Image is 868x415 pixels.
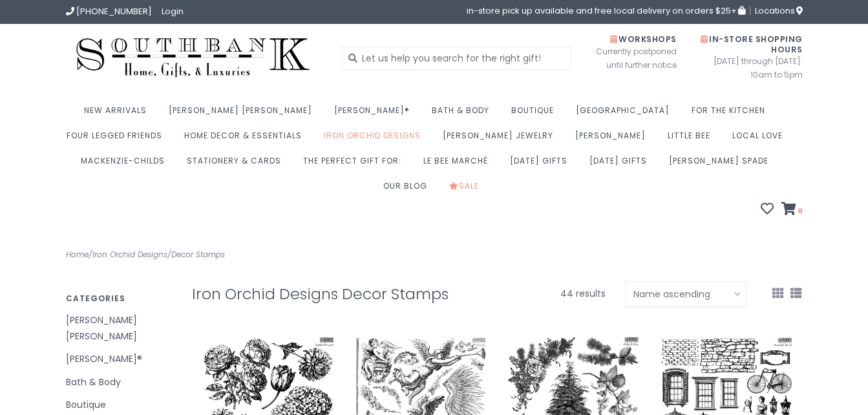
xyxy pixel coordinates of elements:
a: [PERSON_NAME] Spade [669,152,775,177]
a: Little Bee [668,127,717,152]
a: New Arrivals [84,101,153,127]
a: Locations [750,6,803,15]
a: Sale [449,177,485,202]
a: Four Legged Friends [67,127,169,152]
a: Our Blog [383,177,434,202]
a: MacKenzie-Childs [81,152,171,177]
a: [PERSON_NAME] Jewelry [443,127,560,152]
span: in-store pick up available and free local delivery on orders $25+ [467,6,745,15]
a: [PHONE_NUMBER] [66,5,152,17]
span: In-Store Shopping Hours [701,34,803,55]
a: The perfect gift for: [303,152,408,177]
span: 0 [796,206,803,216]
a: Boutique [511,101,560,127]
a: [PERSON_NAME] [PERSON_NAME] [66,312,173,345]
a: [DATE] Gifts [510,152,574,177]
a: Home [66,249,89,260]
a: [DATE] Gifts [589,152,653,177]
a: Local Love [732,127,789,152]
a: [PERSON_NAME]® [334,101,416,127]
a: Boutique [66,397,173,413]
a: Stationery & Cards [187,152,288,177]
a: [PERSON_NAME] [575,127,652,152]
span: Currently postponed until further notice [580,45,677,72]
a: [PERSON_NAME]® [66,351,173,367]
a: Bath & Body [66,374,173,390]
input: Let us help you search for the right gift! [342,47,571,70]
a: [GEOGRAPHIC_DATA] [576,101,676,127]
a: Login [162,5,184,17]
span: [DATE] through [DATE]: 10am to 5pm [696,54,803,81]
a: Iron Orchid Designs [92,249,167,260]
span: Workshops [610,34,677,45]
a: Bath & Body [432,101,496,127]
img: Southbank Gift Company -- Home, Gifts, and Luxuries [66,34,321,82]
span: Locations [755,5,803,17]
a: Decor Stamps [171,249,225,260]
div: / / [56,248,434,262]
h3: Categories [66,294,173,303]
h1: Iron Orchid Designs Decor Stamps [192,286,464,303]
span: 44 results [560,287,606,300]
a: [PERSON_NAME] [PERSON_NAME] [169,101,319,127]
a: Iron Orchid Designs [324,127,427,152]
span: [PHONE_NUMBER] [76,5,152,17]
a: Le Bee Marché [423,152,494,177]
a: 0 [781,204,803,217]
a: Home Decor & Essentials [184,127,308,152]
a: For the Kitchen [692,101,772,127]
